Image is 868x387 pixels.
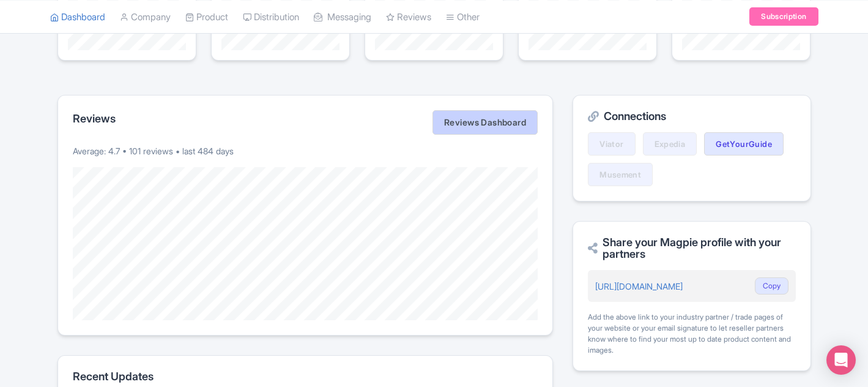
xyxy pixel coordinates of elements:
h2: Share your Magpie profile with your partners [588,236,795,261]
h2: Connections [588,110,795,122]
h2: Recent Updates [73,370,538,383]
div: Add the above link to your industry partner / trade pages of your website or your email signature... [588,312,795,356]
a: Musement [588,163,653,186]
a: GetYourGuide [704,132,784,156]
p: Average: 4.7 • 101 reviews • last 484 days [73,145,538,157]
h2: Reviews [73,113,116,125]
a: [URL][DOMAIN_NAME] [595,281,683,291]
a: Expedia [643,132,697,156]
a: Viator [588,132,635,156]
a: Subscription [749,7,818,26]
button: Copy [755,277,788,295]
a: Reviews Dashboard [432,110,538,135]
div: Open Intercom Messenger [826,345,856,375]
